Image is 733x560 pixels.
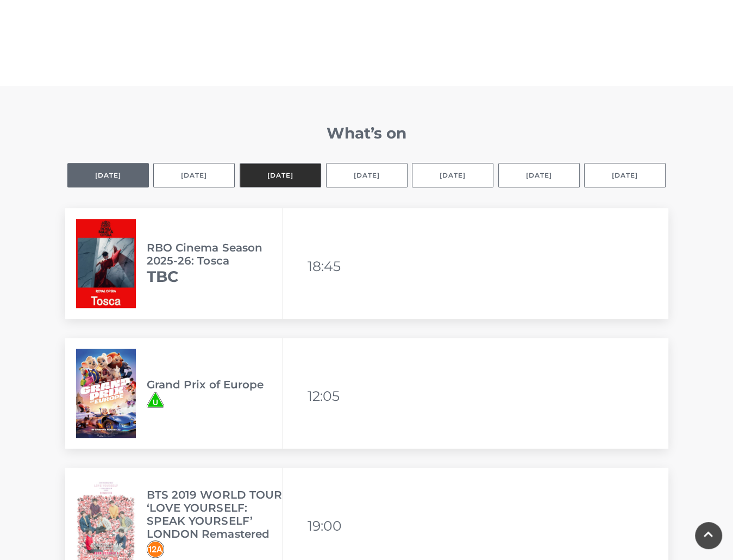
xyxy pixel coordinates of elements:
button: [DATE] [326,163,408,187]
li: 18:45 [308,253,346,279]
h3: RBO Cinema Season 2025-26: Tosca [147,241,283,267]
button: [DATE] [584,163,666,187]
li: 19:00 [308,513,346,539]
li: 12:05 [308,383,346,409]
h3: BTS 2019 WORLD TOUR ‘LOVE YOURSELF: SPEAK YOURSELF’ LONDON Remastered [147,488,283,540]
h3: Grand Prix of Europe [147,378,283,391]
h2: What’s on [65,124,668,142]
button: [DATE] [153,163,235,187]
h2: TBC [147,267,283,286]
button: [DATE] [240,163,321,187]
button: [DATE] [412,163,493,187]
button: [DATE] [67,163,149,187]
button: [DATE] [498,163,580,187]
